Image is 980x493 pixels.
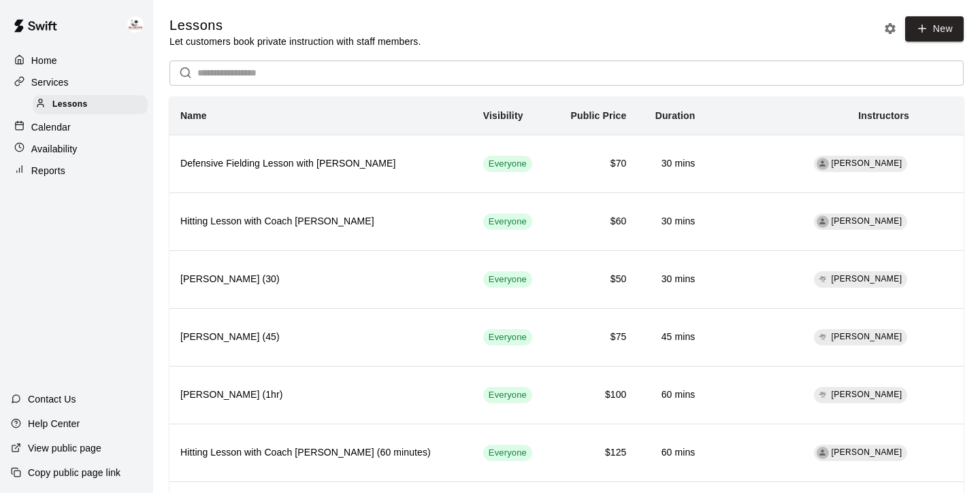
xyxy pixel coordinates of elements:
div: This service is visible to all of your customers [483,445,532,461]
b: Instructors [858,110,909,121]
div: Enrique De Los Rios [125,11,153,38]
h6: Hitting Lesson with Coach [PERSON_NAME] (60 minutes) [180,445,461,460]
h6: 30 mins [648,214,695,229]
p: Reports [31,164,65,177]
h6: $60 [562,214,627,229]
p: Help Center [28,417,80,430]
h6: 30 mins [648,156,695,171]
span: [PERSON_NAME] [832,332,902,341]
div: This service is visible to all of your customers [483,329,532,345]
h6: [PERSON_NAME] (30) [180,272,461,287]
a: Calendar [11,117,142,137]
p: Services [31,75,69,89]
span: Lessons [52,98,88,112]
b: Visibility [483,110,523,121]
span: [PERSON_NAME] [832,158,902,168]
span: Everyone [483,389,532,402]
img: Jimmy Johnson [817,389,829,401]
div: Anthony Dionisio [817,158,829,170]
button: Lesson settings [880,18,900,39]
div: This service is visible to all of your customers [483,271,532,288]
h6: [PERSON_NAME] (45) [180,330,461,345]
h6: Hitting Lesson with Coach [PERSON_NAME] [180,214,461,229]
h6: $75 [562,330,627,345]
p: View public page [28,441,101,455]
p: Home [31,54,57,67]
div: This service is visible to all of your customers [483,214,532,230]
a: New [905,16,964,41]
span: Everyone [483,216,532,228]
span: [PERSON_NAME] [832,447,902,457]
span: Everyone [483,273,532,286]
div: This service is visible to all of your customers [483,156,532,172]
p: Let customers book private instruction with staff members. [169,35,421,48]
h6: 60 mins [648,445,695,460]
h6: $100 [562,388,627,403]
a: Reports [11,160,142,181]
a: Services [11,72,142,92]
h6: [PERSON_NAME] (1hr) [180,388,461,403]
span: [PERSON_NAME] [832,274,902,284]
span: Everyone [483,158,532,171]
b: Name [180,110,207,121]
span: Everyone [483,331,532,344]
a: Home [11,50,142,71]
div: Anthony Dionisio [817,447,829,459]
h6: $70 [562,156,627,171]
b: Public Price [570,110,626,121]
b: Duration [655,110,696,121]
span: Everyone [483,447,532,460]
img: Jimmy Johnson [817,331,829,343]
img: Jimmy Johnson [817,273,829,286]
p: Copy public page link [28,466,120,479]
h5: Lessons [169,16,421,35]
p: Contact Us [28,392,76,406]
div: Anthony Dionisio [817,216,829,228]
h6: 30 mins [648,272,695,287]
h6: $50 [562,272,627,287]
p: Availability [31,142,78,156]
h6: 60 mins [648,388,695,403]
div: Lessons [33,95,148,114]
h6: Defensive Fielding Lesson with [PERSON_NAME] [180,156,461,171]
a: Availability [11,139,142,159]
h6: 45 mins [648,330,695,345]
p: Calendar [31,120,71,134]
img: Enrique De Los Rios [127,16,144,33]
a: Lessons [33,94,153,115]
span: [PERSON_NAME] [832,216,902,226]
h6: $125 [562,445,627,460]
div: This service is visible to all of your customers [483,387,532,403]
span: [PERSON_NAME] [832,390,902,399]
